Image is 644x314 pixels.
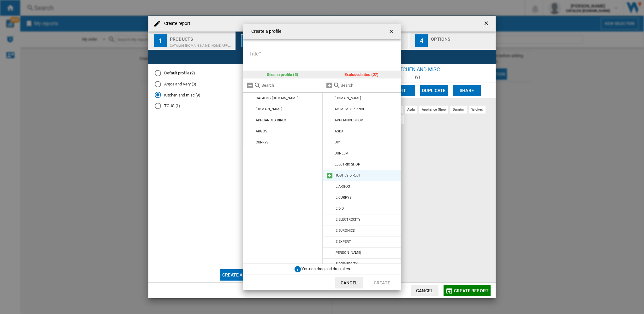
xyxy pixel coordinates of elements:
[335,195,351,200] div: IE CURRYS
[335,206,343,211] div: IE DID
[256,107,282,111] div: [DOMAIN_NAME]
[256,118,288,122] div: APPLIANCES DIRECT
[335,107,365,111] div: AO MEMBER PRICE
[335,240,351,244] div: IE EXPERT
[301,267,350,271] span: You can drag and drop sites
[335,151,348,155] div: DUNELM
[341,83,398,88] input: Search
[335,140,340,144] div: DIY
[335,162,360,166] div: ELECTRIC SHOP
[335,218,361,222] div: IE ELECTROCITY
[256,140,269,144] div: CURRYS
[256,96,298,100] div: CATALOG [DOMAIN_NAME]
[335,129,343,133] div: ASDA
[335,229,355,233] div: IE EURONICS
[335,262,358,266] div: IE POWERCITY
[256,129,267,133] div: ARGOS
[335,251,361,255] div: [PERSON_NAME]
[386,25,398,38] button: getI18NText('BUTTONS.CLOSE_DIALOG')
[248,28,282,35] h4: Create a profile
[388,28,396,36] ng-md-icon: getI18NText('BUTTONS.CLOSE_DIALOG')
[368,277,396,288] button: Create
[335,277,363,288] button: Cancel
[322,71,401,78] div: Excluded sites (27)
[335,173,361,177] div: HUGHES DIRECT
[335,184,350,189] div: IE ARGOS
[246,82,254,89] md-icon: Remove all
[335,96,361,100] div: [DOMAIN_NAME]
[335,118,363,122] div: APPLIANCE SHOP
[325,82,333,89] md-icon: Add all
[261,83,319,88] input: Search
[243,71,322,78] div: Sites in profile (5)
